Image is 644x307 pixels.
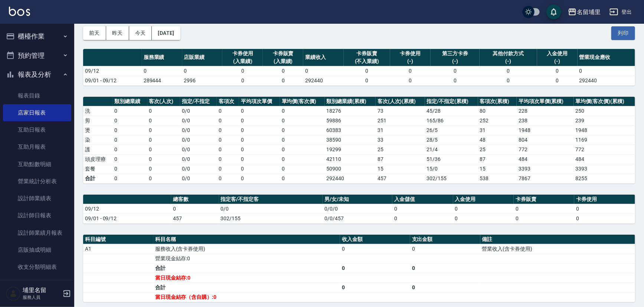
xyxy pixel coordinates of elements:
[376,154,425,164] td: 87
[180,106,217,116] td: 0 / 0
[346,57,388,65] div: (不入業績)
[3,190,71,207] a: 設計師業績表
[83,66,142,76] td: 09/12
[112,116,147,125] td: 0
[217,106,239,116] td: 0
[147,125,180,135] td: 0
[478,154,517,164] td: 87
[453,214,514,223] td: 0
[517,145,574,154] td: 772
[83,76,142,85] td: 09/01 - 09/12
[3,87,71,104] a: 報表目錄
[431,76,480,85] td: 0
[425,116,478,125] td: 165 / 86
[180,164,217,174] td: 0 / 0
[23,294,61,301] p: 服務人員
[432,50,478,57] div: 第三方卡券
[480,235,635,244] th: 備註
[112,106,147,116] td: 0
[325,135,376,145] td: 38590
[453,204,514,214] td: 0
[323,204,392,214] td: 0/0/0
[303,49,344,66] th: 業績收入
[537,66,578,76] td: 0
[217,97,239,106] th: 客項次
[478,145,517,154] td: 25
[376,135,425,145] td: 33
[142,76,182,85] td: 289444
[425,97,478,106] th: 指定/不指定(累積)
[481,50,535,57] div: 其他付款方式
[574,154,635,164] td: 484
[432,57,478,65] div: (-)
[565,4,604,20] button: 名留埔里
[83,145,112,154] td: 護
[3,207,71,224] a: 設計師日報表
[3,27,71,46] button: 櫃檯作業
[147,164,180,174] td: 0
[153,244,340,254] td: 服務收入(含卡券使用)
[425,106,478,116] td: 45 / 28
[153,263,340,273] td: 合計
[147,116,180,125] td: 0
[376,145,425,154] td: 25
[106,26,129,40] button: 昨天
[83,26,106,40] button: 前天
[392,195,453,204] th: 入金儲值
[431,66,480,76] td: 0
[3,173,71,190] a: 營業統計分析表
[219,204,323,214] td: 0/0
[480,244,635,254] td: 營業收入(含卡券使用)
[147,135,180,145] td: 0
[340,263,410,273] td: 0
[112,97,147,106] th: 類別總業績
[478,135,517,145] td: 48
[280,97,325,106] th: 單均價(客次價)
[578,66,635,76] td: 0
[142,49,182,66] th: 服務業績
[425,145,478,154] td: 21 / 4
[392,204,453,214] td: 0
[153,273,340,283] td: 當日現金結存:0
[147,145,180,154] td: 0
[180,154,217,164] td: 0 / 0
[182,49,223,66] th: 店販業績
[83,244,153,254] td: A1
[182,76,223,85] td: 2996
[340,244,410,254] td: 0
[280,135,325,145] td: 0
[239,125,279,135] td: 0
[574,135,635,145] td: 1169
[171,195,219,204] th: 總客數
[153,292,340,302] td: 當日現金結存（含自購）:0
[325,145,376,154] td: 19299
[217,174,239,183] td: 0
[425,135,478,145] td: 28 / 5
[3,224,71,241] a: 設計師業績月報表
[537,76,578,85] td: 0
[376,174,425,183] td: 457
[517,174,574,183] td: 7867
[376,106,425,116] td: 73
[3,121,71,138] a: 互助日報表
[574,97,635,106] th: 單均價(客次價)(累積)
[346,50,388,57] div: 卡券販賣
[325,174,376,183] td: 292440
[453,195,514,204] th: 入金使用
[425,164,478,174] td: 15 / 0
[263,66,303,76] td: 0
[574,145,635,154] td: 772
[9,7,30,16] img: Logo
[478,164,517,174] td: 15
[83,135,112,145] td: 染
[325,125,376,135] td: 60383
[180,116,217,125] td: 0 / 0
[546,4,561,19] button: save
[217,125,239,135] td: 0
[517,125,574,135] td: 1948
[280,125,325,135] td: 0
[3,156,71,173] a: 互助點數明細
[514,214,574,223] td: 0
[83,125,112,135] td: 燙
[517,154,574,164] td: 484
